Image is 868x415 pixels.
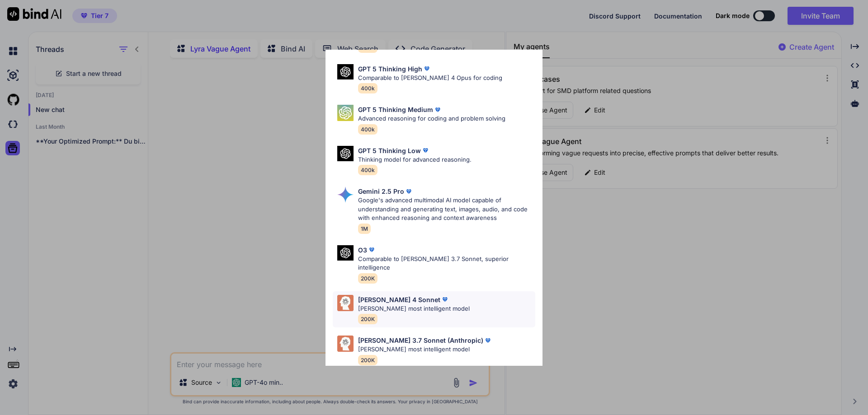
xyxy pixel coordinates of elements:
span: 400k [358,165,377,175]
img: premium [404,187,413,196]
p: [PERSON_NAME] 4 Sonnet [358,295,440,304]
p: O3 [358,245,367,255]
p: [PERSON_NAME] 3.7 Sonnet (Anthropic) [358,336,483,345]
p: Advanced reasoning for coding and problem solving [358,114,505,123]
p: Gemini 2.5 Pro [358,187,404,196]
img: premium [422,64,431,73]
p: Thinking model for advanced reasoning. [358,155,472,164]
img: Pick Models [337,187,354,203]
img: premium [483,336,492,345]
p: GPT 5 Thinking Medium [358,105,433,114]
img: premium [367,245,376,254]
img: Pick Models [337,64,354,80]
img: premium [421,146,430,155]
img: Pick Models [337,295,354,311]
span: 400k [358,83,377,93]
span: 200K [358,314,377,324]
p: GPT 5 Thinking High [358,64,422,74]
img: premium [440,295,449,304]
span: 400k [358,124,377,135]
img: Pick Models [337,245,354,261]
span: 1M [358,224,371,234]
p: Comparable to [PERSON_NAME] 3.7 Sonnet, superior intelligence [358,255,535,272]
span: 200K [358,273,377,284]
p: Comparable to [PERSON_NAME] 4 Opus for coding [358,74,502,83]
p: Google's advanced multimodal AI model capable of understanding and generating text, images, audio... [358,196,535,223]
p: [PERSON_NAME] most intelligent model [358,304,470,313]
img: Pick Models [337,336,354,352]
p: [PERSON_NAME] most intelligent model [358,345,492,354]
img: Pick Models [337,105,354,121]
span: 200K [358,355,377,365]
img: premium [433,105,442,114]
p: GPT 5 Thinking Low [358,146,421,155]
img: Pick Models [337,146,354,162]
